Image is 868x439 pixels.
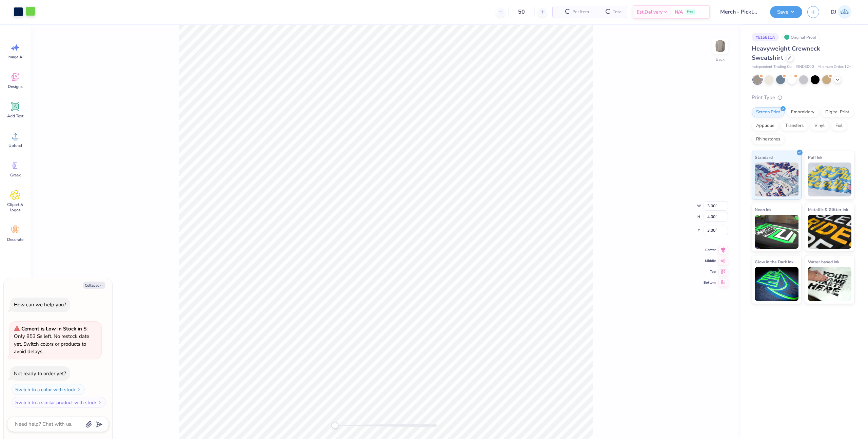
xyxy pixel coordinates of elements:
strong: Cement is Low in Stock in S [21,325,86,332]
span: Upload [8,143,22,148]
div: Back [716,56,725,62]
button: Switch to a color with stock [12,384,85,395]
div: How can we help you? [14,301,66,308]
div: Print Type [752,94,854,101]
span: Middle [704,258,716,264]
span: # IND3000 [796,64,814,70]
img: Switch to a similar product with stock [98,400,102,404]
div: Screen Print [752,107,785,117]
div: Rhinestones [752,134,785,145]
img: Neon Ink [755,215,798,249]
span: Minimum Order: 12 + [817,64,851,70]
img: Puff Ink [808,163,852,196]
img: Deep Jujhar Sidhu [838,5,851,19]
span: Heavyweight Crewneck Sweatshirt [752,44,820,62]
div: Not ready to order yet? [14,370,66,377]
span: Free [687,9,693,14]
span: Center [704,247,716,253]
button: Collapse [83,282,105,289]
span: Total [613,8,623,16]
span: Independent Trading Co. [752,64,792,70]
input: – – [508,6,535,18]
div: Digital Print [821,107,854,117]
img: Metallic & Glitter Ink [808,215,852,249]
div: Applique [752,121,779,131]
span: Decorate [7,237,23,242]
span: Metallic & Glitter Ink [808,206,848,213]
div: Transfers [781,121,808,131]
span: Greek [10,172,21,178]
img: Water based Ink [808,267,852,301]
input: Untitled Design [715,5,765,19]
span: Water based Ink [808,258,839,265]
div: Original Proof [782,33,820,41]
span: Clipart & logos [4,202,26,213]
img: Back [713,39,727,53]
span: Image AI [7,54,23,60]
span: Per Item [572,8,589,16]
span: Neon Ink [755,206,771,213]
div: Vinyl [810,121,829,131]
div: Embroidery [787,107,819,117]
div: Accessibility label [332,422,338,429]
img: Switch to a color with stock [77,387,81,392]
span: Puff Ink [808,154,822,161]
span: Standard [755,154,773,161]
span: Bottom [704,280,716,285]
span: N/A [675,8,683,16]
span: Glow in the Dark Ink [755,258,793,265]
img: Standard [755,163,798,196]
div: Foil [831,121,847,131]
a: DJ [828,5,854,19]
span: Est. Delivery [637,8,663,16]
span: DJ [831,8,836,16]
span: Top [704,269,716,274]
div: # 516811A [752,33,779,41]
img: Glow in the Dark Ink [755,267,798,301]
button: Save [770,6,802,18]
span: : Only 853 Ss left. No restock date yet. Switch colors or products to avoid delays. [14,325,89,355]
span: Designs [8,84,23,89]
button: Switch to a similar product with stock [12,397,106,408]
span: Add Text [7,113,23,119]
